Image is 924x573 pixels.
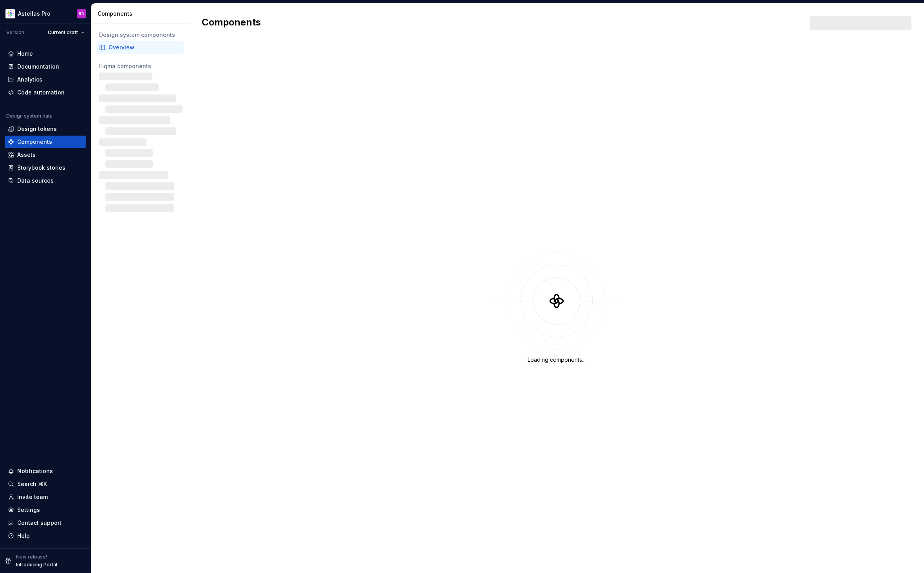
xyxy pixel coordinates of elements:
span: Current draft [48,29,78,36]
div: Components [98,10,186,18]
a: Invite team [5,491,86,503]
div: Data sources [17,177,54,185]
div: Home [17,50,33,58]
button: Help [5,529,86,542]
div: Design system data [6,113,52,119]
div: Settings [17,506,40,514]
div: Design tokens [17,125,57,133]
div: Search ⌘K [17,480,47,488]
a: Components [5,136,86,148]
button: Astellas ProRN [2,5,89,22]
div: Figma components [99,62,181,70]
a: Data sources [5,174,86,187]
div: Design system components [99,31,181,39]
a: Overview [96,41,184,54]
div: Assets [17,151,36,159]
div: Help [17,532,30,540]
p: New release! [16,554,47,560]
a: Documentation [5,60,86,73]
a: Assets [5,149,86,161]
div: Loading components... [528,356,586,364]
a: Home [5,47,86,60]
a: Settings [5,504,86,516]
h2: Components [202,16,261,30]
div: Code automation [17,89,65,96]
div: Components [17,138,52,146]
a: Analytics [5,73,86,86]
p: Introducing Portal [16,562,57,568]
div: Version [6,29,24,36]
div: RN [79,11,85,17]
a: Code automation [5,86,86,99]
button: Notifications [5,465,86,477]
div: Invite team [17,493,48,501]
div: Documentation [17,63,59,71]
button: Current draft [44,27,88,38]
button: Contact support [5,517,86,529]
div: Astellas Pro [18,10,51,18]
div: Storybook stories [17,164,65,172]
div: Analytics [17,76,42,83]
img: b2369ad3-f38c-46c1-b2a2-f2452fdbdcd2.png [5,9,15,18]
a: Storybook stories [5,161,86,174]
div: Contact support [17,519,61,527]
div: Overview [108,44,181,51]
a: Design tokens [5,123,86,135]
button: Search ⌘K [5,478,86,490]
div: Notifications [17,467,53,475]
